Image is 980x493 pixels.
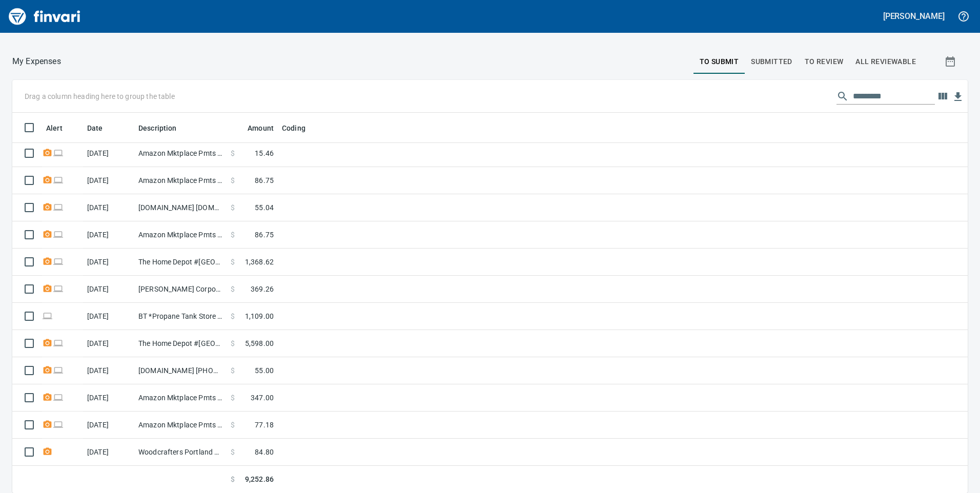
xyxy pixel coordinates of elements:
td: [DATE] [83,221,134,249]
span: Online transaction [53,204,64,211]
button: Show transactions within a particular date range [935,49,968,74]
span: $ [231,338,235,348]
button: Download table [950,89,966,105]
span: 55.04 [255,202,274,213]
span: Date [87,122,116,134]
span: $ [231,420,235,430]
span: Online transaction [53,285,64,292]
span: Description [138,122,190,134]
span: Online transaction [53,258,64,265]
span: $ [231,393,235,403]
span: 5,598.00 [245,338,274,348]
span: 15.46 [255,148,274,158]
button: Choose columns to display [935,89,950,104]
td: [DATE] [83,194,134,221]
span: To Review [805,55,844,68]
td: The Home Depot #[GEOGRAPHIC_DATA] [134,330,227,357]
span: Receipt Required [42,367,53,374]
td: Amazon Mktplace Pmts [DOMAIN_NAME][URL] WA [134,140,227,167]
span: Submitted [751,55,792,68]
p: Drag a column heading here to group the table [25,91,175,101]
span: 1,368.62 [245,257,274,267]
span: $ [231,365,235,376]
td: [DATE] [83,384,134,412]
span: 84.80 [255,447,274,457]
span: $ [231,447,235,457]
span: Online transaction [42,313,53,319]
button: [PERSON_NAME] [881,8,947,24]
span: $ [231,175,235,186]
span: Receipt Required [42,285,53,292]
span: $ [231,230,235,240]
span: Receipt Required [42,340,53,346]
span: Coding [282,122,305,134]
span: 1,109.00 [245,311,274,321]
td: Amazon Mktplace Pmts [DOMAIN_NAME][URL] WA [134,412,227,439]
span: Online transaction [53,394,64,401]
span: 55.00 [255,365,274,376]
td: Amazon Mktplace Pmts [DOMAIN_NAME][URL] WA [134,221,227,249]
span: $ [231,257,235,267]
h5: [PERSON_NAME] [883,11,945,22]
span: Receipt Required [42,421,53,428]
span: To Submit [700,55,739,68]
img: Finvari [6,4,83,29]
span: $ [231,284,235,294]
td: Woodcrafters Portland OR [134,439,227,466]
td: [DOMAIN_NAME] [DOMAIN_NAME][URL] WA [134,194,227,221]
span: $ [231,202,235,213]
td: [DATE] [83,412,134,439]
span: Alert [46,122,76,134]
td: [DATE] [83,439,134,466]
td: [DATE] [83,330,134,357]
span: Receipt Required [42,448,53,455]
span: Online transaction [53,150,64,156]
td: [DATE] [83,167,134,194]
span: Online transaction [53,421,64,428]
p: My Expenses [12,55,61,68]
td: [DATE] [83,276,134,303]
span: 86.75 [255,175,274,186]
span: Online transaction [53,367,64,374]
span: Alert [46,122,63,134]
span: 86.75 [255,230,274,240]
span: $ [231,311,235,321]
span: $ [231,474,235,484]
td: Amazon Mktplace Pmts [DOMAIN_NAME][URL] WA [134,167,227,194]
td: [PERSON_NAME] Corporation [GEOGRAPHIC_DATA] [134,276,227,303]
nav: breadcrumb [12,55,61,68]
td: [DOMAIN_NAME] [PHONE_NUMBER] [GEOGRAPHIC_DATA] [134,357,227,384]
td: [DATE] [83,140,134,167]
span: Receipt Required [42,231,53,238]
span: Receipt Required [42,177,53,183]
td: [DATE] [83,249,134,276]
td: [DATE] [83,303,134,330]
span: Receipt Required [42,150,53,156]
td: [DATE] [83,357,134,384]
span: Online transaction [53,340,64,346]
span: Amount [248,122,274,134]
span: Date [87,122,103,134]
td: The Home Depot #[GEOGRAPHIC_DATA] [134,249,227,276]
span: Description [138,122,177,134]
span: Online transaction [53,177,64,183]
span: 77.18 [255,420,274,430]
span: $ [231,148,235,158]
span: Amount [234,122,274,134]
span: 347.00 [251,393,274,403]
td: BT *Propane Tank Store [GEOGRAPHIC_DATA] [GEOGRAPHIC_DATA] [134,303,227,330]
span: Coding [282,122,319,134]
td: Amazon Mktplace Pmts [DOMAIN_NAME][URL] WA [134,384,227,412]
span: Online transaction [53,231,64,238]
span: Receipt Required [42,204,53,211]
span: 9,252.86 [245,474,274,484]
span: All Reviewable [855,55,916,68]
span: Receipt Required [42,394,53,401]
span: 369.26 [251,284,274,294]
span: Receipt Required [42,258,53,265]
